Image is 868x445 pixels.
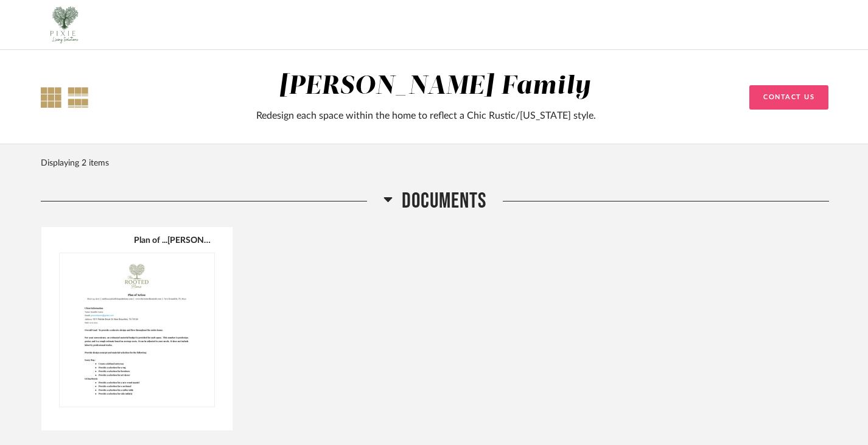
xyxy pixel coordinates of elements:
div: [PERSON_NAME] Family [279,74,590,99]
div: Displaying 2 items [41,156,823,170]
img: cbc216af-3b22-450a-970f-f66f9d471130.png [41,1,89,49]
img: undefined [60,253,214,405]
div: Redesign each space within the home to reflect a Chic Rustic/[US_STATE] style. [175,108,677,123]
button: Plan of ...[PERSON_NAME].pdf [134,235,211,245]
button: Contact Us [749,85,828,110]
span: DOCUMENTS [402,188,486,214]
